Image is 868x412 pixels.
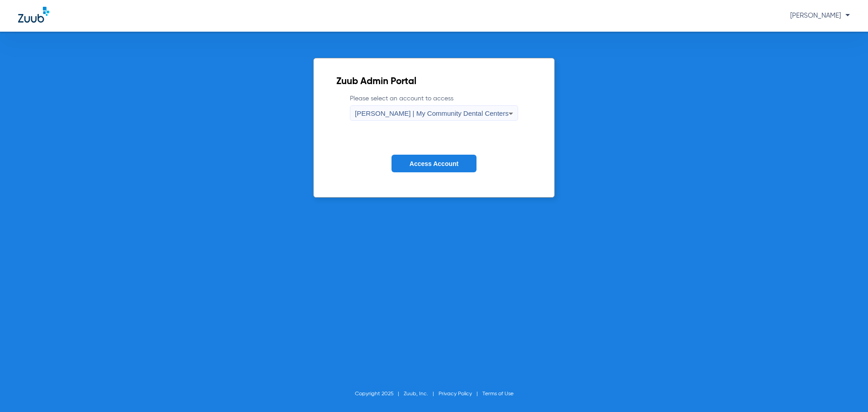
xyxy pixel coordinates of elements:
[439,391,472,397] a: Privacy Policy
[482,391,514,397] a: Terms of Use
[350,94,518,121] label: Please select an account to access
[336,77,532,86] h2: Zuub Admin Portal
[790,12,850,19] span: [PERSON_NAME]
[355,109,509,117] span: [PERSON_NAME] | My Community Dental Centers
[410,160,458,167] span: Access Account
[18,7,49,23] img: Zuub Logo
[355,389,404,398] li: Copyright 2025
[404,389,439,398] li: Zuub, Inc.
[392,155,476,172] button: Access Account
[823,369,868,412] iframe: Chat Widget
